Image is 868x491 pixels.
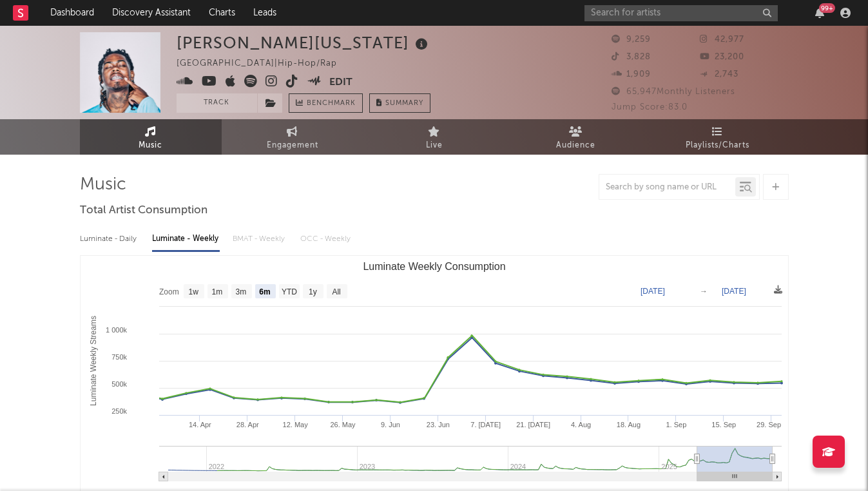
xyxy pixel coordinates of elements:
[289,93,363,113] a: Benchmark
[380,421,400,428] text: 9. Jun
[80,228,139,250] div: Luminate - Daily
[177,56,352,72] div: [GEOGRAPHIC_DATA] | Hip-Hop/Rap
[139,138,162,153] span: Music
[281,287,296,296] text: YTD
[599,182,735,193] input: Search by song name or URL
[330,421,356,428] text: 26. May
[612,103,688,111] span: Jump Score: 83.0
[505,119,647,155] a: Audience
[111,380,127,388] text: 500k
[363,261,505,272] text: Luminate Weekly Consumption
[111,407,127,415] text: 250k
[80,203,207,218] span: Total Artist Consumption
[815,8,824,18] button: 99+
[111,353,127,361] text: 750k
[556,138,595,153] span: Audience
[700,35,744,44] span: 42,977
[309,287,317,296] text: 1y
[329,75,352,91] button: Edit
[612,70,651,79] span: 1,909
[470,421,501,428] text: 7. [DATE]
[584,5,778,21] input: Search for artists
[211,287,222,296] text: 1m
[385,100,423,107] span: Summary
[616,421,640,428] text: 18. Aug
[711,421,736,428] text: 15. Sep
[516,421,550,428] text: 21. [DATE]
[819,3,835,13] div: 99 +
[332,287,340,296] text: All
[686,138,749,153] span: Playlists/Charts
[612,53,651,61] span: 3,828
[236,421,258,428] text: 28. Apr
[641,287,665,296] text: [DATE]
[363,119,505,155] a: Live
[612,88,735,96] span: 65,947 Monthly Listeners
[369,93,430,113] button: Summary
[647,119,789,155] a: Playlists/Charts
[666,421,686,428] text: 1. Sep
[222,119,363,155] a: Engagement
[152,228,220,250] div: Luminate - Weekly
[259,287,270,296] text: 6m
[570,421,590,428] text: 4. Aug
[89,316,98,406] text: Luminate Weekly Streams
[722,287,746,296] text: [DATE]
[700,70,738,79] span: 2,743
[700,53,744,61] span: 23,200
[80,119,222,155] a: Music
[700,287,708,296] text: →
[105,326,127,334] text: 1 000k
[426,138,443,153] span: Live
[757,421,781,428] text: 29. Sep
[159,287,179,296] text: Zoom
[267,138,318,153] span: Engagement
[177,93,257,113] button: Track
[612,35,651,44] span: 9,259
[307,96,356,111] span: Benchmark
[188,287,198,296] text: 1w
[426,421,449,428] text: 23. Jun
[188,421,211,428] text: 14. Apr
[235,287,246,296] text: 3m
[177,32,431,53] div: [PERSON_NAME][US_STATE]
[282,421,308,428] text: 12. May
